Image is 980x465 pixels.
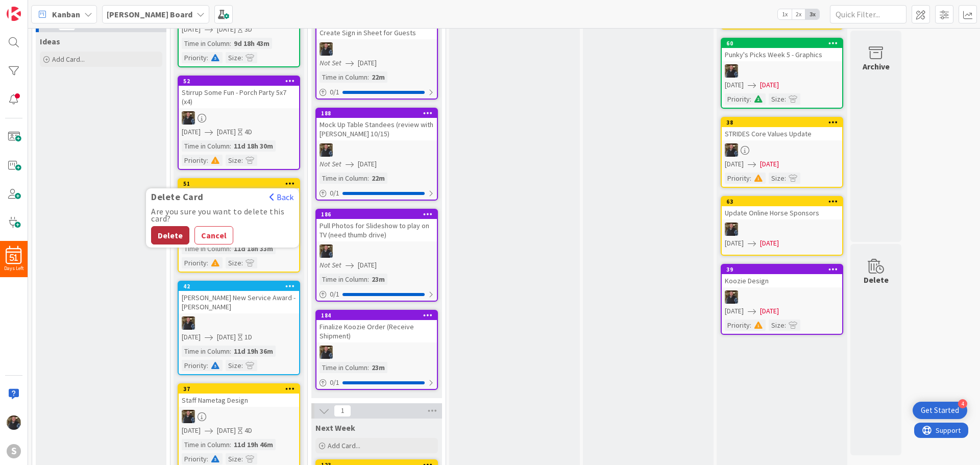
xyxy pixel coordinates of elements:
[179,384,299,394] div: 37
[722,265,842,287] div: 39Koozie Design
[231,346,276,357] div: 11d 19h 36m
[182,140,230,152] div: Time in Column
[358,58,377,68] span: [DATE]
[320,260,341,270] i: Not Set
[244,332,252,342] div: 1D
[725,159,744,169] span: [DATE]
[183,180,299,187] div: 51
[358,260,377,271] span: [DATE]
[226,360,241,371] div: Size
[726,198,842,205] div: 63
[316,288,437,301] div: 0/1
[179,179,299,188] div: 51Delete CardBackAre you sure you want to delete this card?DeleteCancel
[179,77,299,108] div: 52Stirrup Some Fun - Porch Party 5x7 (x4)
[785,320,786,331] span: :
[769,93,785,105] div: Size
[320,159,341,168] i: Not Set
[217,425,236,436] span: [DATE]
[316,109,437,118] div: 188
[921,405,959,415] div: Get Started
[40,36,60,46] span: Ideas
[231,38,272,49] div: 9d 18h 43m
[316,210,437,241] div: 186Pull Photos for Slideshow to play on TV (need thumb drive)
[726,266,842,273] div: 39
[183,283,299,290] div: 42
[316,42,437,56] div: CC
[182,410,195,423] img: CC
[320,58,341,67] i: Not Set
[722,143,842,157] div: CC
[863,60,890,72] div: Archive
[320,362,367,373] div: Time in Column
[722,274,842,287] div: Koozie Design
[316,26,437,39] div: Create Sign in Sheet for Guests
[7,415,21,430] img: CC
[182,453,207,464] div: Priority
[785,173,786,184] span: :
[320,42,333,56] img: CC
[151,226,189,244] button: Delete
[367,173,369,184] span: :
[358,159,377,169] span: [DATE]
[183,385,299,393] div: 37
[320,71,367,83] div: Time in Column
[179,291,299,313] div: [PERSON_NAME] New Service Award - [PERSON_NAME]
[52,8,80,20] span: Kanban
[226,257,241,268] div: Size
[146,192,209,202] span: Delete Card
[182,316,195,330] img: CC
[722,197,842,219] div: 63Update Online Horse Sponsors
[10,254,18,261] span: 51
[722,127,842,140] div: STRIDES Core Values Update
[725,80,744,90] span: [DATE]
[321,211,437,218] div: 186
[785,93,786,105] span: :
[330,188,339,199] span: 0 / 1
[367,274,369,285] span: :
[182,111,195,125] img: CC
[241,257,243,268] span: :
[207,52,208,63] span: :
[330,87,339,97] span: 0 / 1
[316,219,437,241] div: Pull Photos for Slideshow to play on TV (need thumb drive)
[726,40,842,47] div: 60
[725,320,750,331] div: Priority
[320,274,367,285] div: Time in Column
[330,289,339,300] span: 0 / 1
[207,453,208,464] span: :
[367,362,369,373] span: :
[179,316,299,330] div: CC
[241,360,243,371] span: :
[769,320,785,331] div: Size
[194,226,233,244] button: Cancel
[320,244,333,258] img: CC
[316,244,437,258] div: CC
[182,24,201,35] span: [DATE]
[182,155,207,166] div: Priority
[725,93,750,105] div: Priority
[241,453,243,464] span: :
[760,306,779,316] span: [DATE]
[760,80,779,90] span: [DATE]
[226,453,241,464] div: Size
[315,423,355,433] span: Next Week
[7,444,21,458] div: S
[369,274,387,285] div: 23m
[725,64,738,78] img: CC
[182,346,230,357] div: Time in Column
[244,425,252,436] div: 4D
[722,118,842,127] div: 38
[52,55,85,64] span: Add Card...
[334,405,351,417] span: 1
[230,439,231,450] span: :
[830,5,906,23] input: Quick Filter...
[217,127,236,137] span: [DATE]
[316,311,437,320] div: 184
[792,9,805,19] span: 2x
[230,38,231,49] span: :
[725,173,750,184] div: Priority
[722,118,842,140] div: 38STRIDES Core Values Update
[244,127,252,137] div: 4D
[722,48,842,61] div: Punky's Picks Week 5 - Graphics
[725,143,738,157] img: CC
